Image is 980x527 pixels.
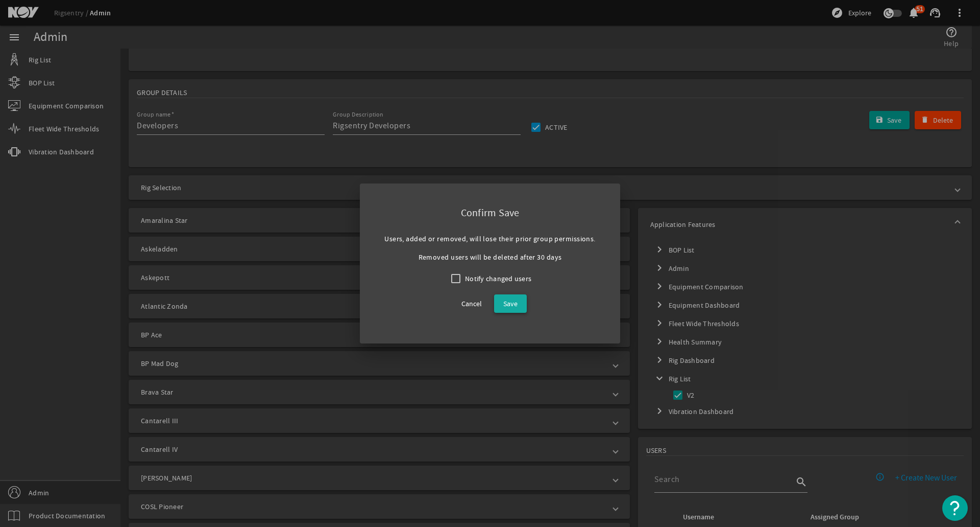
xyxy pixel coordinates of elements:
span: Save [503,297,518,310]
button: Cancel [453,294,490,313]
div: Removed users will be deleted after 30 days [384,251,595,270]
button: Save [494,294,527,313]
label: Notify changed users [463,273,531,284]
span: Cancel [461,297,482,310]
div: Confirm Save [449,196,532,226]
button: Open Resource Center [942,495,968,521]
div: Users, added or removed, will lose their prior group permissions. [384,233,595,245]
